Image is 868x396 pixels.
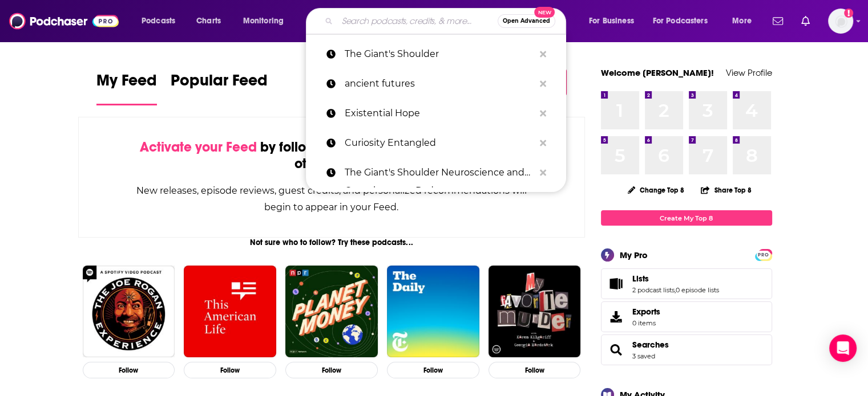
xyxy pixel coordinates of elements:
[605,342,628,358] a: Searches
[620,250,648,260] div: My Pro
[306,69,566,99] a: ancient futures
[726,67,772,78] a: View Profile
[189,12,228,30] a: Charts
[653,13,708,29] span: For Podcasters
[632,286,675,294] a: 2 podcast lists
[345,158,534,187] p: The Giant's Shoulder Neuroscience and Consciousness Podcast
[78,238,586,247] div: Not sure who to follow? Try these podcasts...
[605,309,628,325] span: Exports
[601,67,714,78] a: Welcome [PERSON_NAME]!
[601,334,772,365] span: Searches
[306,128,566,158] a: Curiosity Entangled
[632,273,719,284] a: Lists
[828,9,853,34] button: Show profile menu
[632,319,660,327] span: 0 items
[503,18,550,24] span: Open Advanced
[83,362,175,378] button: Follow
[306,158,566,187] a: The Giant's Shoulder Neuroscience and Consciousness Podcast
[96,71,157,105] a: My Feed
[184,266,276,358] img: This American Life
[724,12,766,30] button: open menu
[9,10,119,32] img: Podchaser - Follow, Share and Rate Podcasts
[632,340,669,350] a: Searches
[345,69,534,99] p: ancient futures
[601,301,772,332] a: Exports
[306,39,566,69] a: The Giant's Shoulder
[488,362,581,378] button: Follow
[632,307,660,317] span: Exports
[243,13,284,29] span: Monitoring
[534,7,555,18] span: New
[337,12,498,30] input: Search podcasts, credits, & more...
[96,71,157,97] span: My Feed
[732,13,752,29] span: More
[134,12,190,30] button: open menu
[171,71,268,105] a: Popular Feed
[345,99,534,128] p: Existential Hope
[589,13,634,29] span: For Business
[83,266,175,358] img: The Joe Rogan Experience
[757,250,770,259] a: PRO
[676,286,719,294] a: 0 episode lists
[829,334,857,362] div: Open Intercom Messenger
[768,11,788,31] a: Show notifications dropdown
[828,9,853,34] img: User Profile
[140,138,257,156] span: Activate your Feed
[317,8,577,34] div: Search podcasts, credits, & more...
[285,362,378,378] button: Follow
[605,276,628,292] a: Lists
[675,286,676,294] span: ,
[601,210,772,226] a: Create My Top 8
[142,13,175,29] span: Podcasts
[498,14,555,28] button: Open AdvancedNew
[184,362,276,378] button: Follow
[488,266,581,358] img: My Favorite Murder with Karen Kilgariff and Georgia Hardstark
[387,362,479,378] button: Follow
[797,11,814,31] a: Show notifications dropdown
[632,273,649,284] span: Lists
[235,12,298,30] button: open menu
[844,9,853,18] svg: Add a profile image
[136,139,528,172] div: by following Podcasts, Creators, Lists, and other Users!
[285,266,378,358] img: Planet Money
[700,179,752,201] button: Share Top 8
[136,182,528,215] div: New releases, episode reviews, guest credits, and personalized recommendations will begin to appe...
[345,39,534,69] p: The Giant's Shoulder
[757,251,770,259] span: PRO
[581,12,648,30] button: open menu
[171,71,268,97] span: Popular Feed
[828,9,853,34] span: Logged in as gbrussel
[645,12,724,30] button: open menu
[621,183,692,197] button: Change Top 8
[632,352,655,360] a: 3 saved
[387,266,479,358] img: The Daily
[345,128,534,158] p: Curiosity Entangled
[601,268,772,299] span: Lists
[196,13,221,29] span: Charts
[306,99,566,128] a: Existential Hope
